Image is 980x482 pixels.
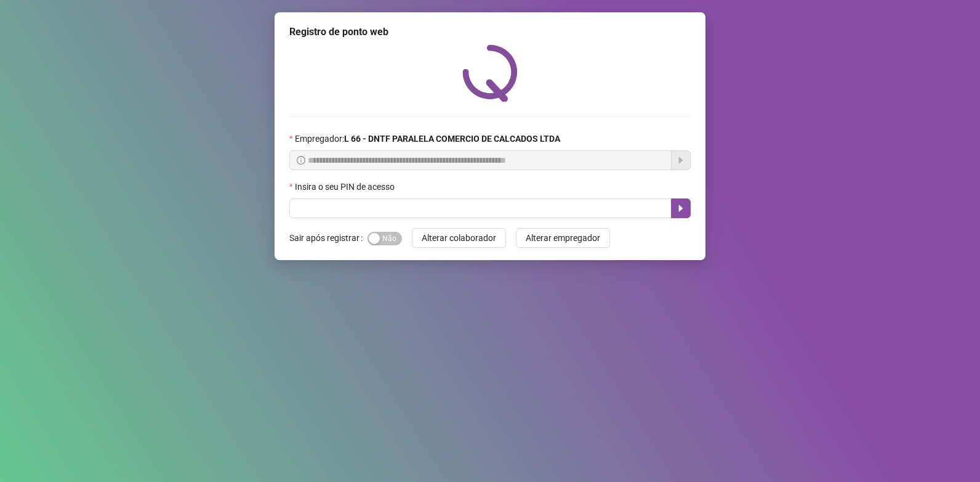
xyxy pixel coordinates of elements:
[412,228,506,248] button: Alterar colaborador
[462,44,518,102] img: QRPoint
[297,156,305,165] span: info-circle
[422,231,496,245] span: Alterar colaborador
[289,228,367,248] label: Sair após registrar
[516,228,610,248] button: Alterar empregador
[289,25,691,39] div: Registro de ponto web
[676,203,686,213] span: caret-right
[526,231,600,245] span: Alterar empregador
[295,132,560,145] span: Empregador :
[344,134,560,144] strong: L 66 - DNTF PARALELA COMERCIO DE CALCADOS LTDA
[289,180,403,194] label: Insira o seu PIN de acesso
